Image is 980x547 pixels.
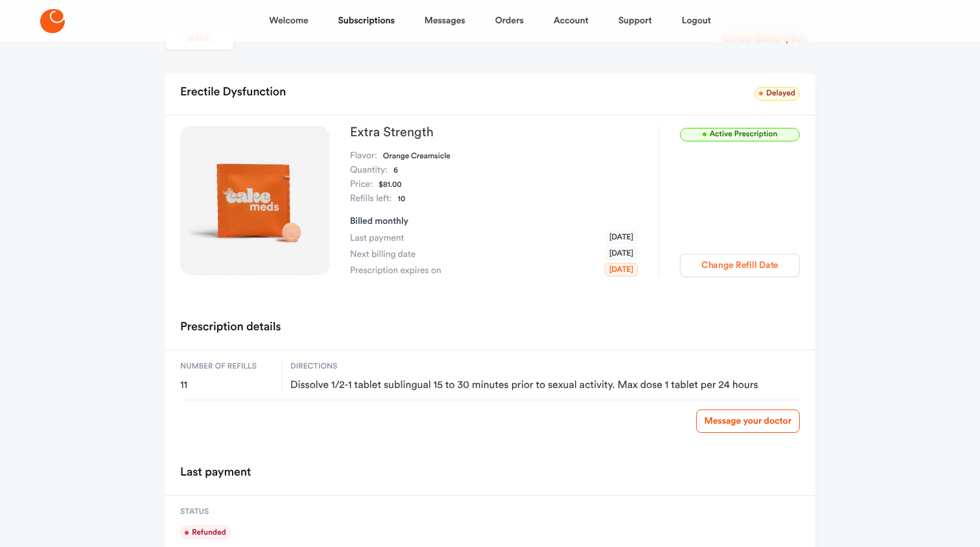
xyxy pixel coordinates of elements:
[350,164,388,178] dt: Quantity:
[180,316,281,339] h2: Prescription details
[180,506,231,518] span: Status
[554,5,589,36] a: Account
[350,264,441,277] span: Prescription expires on
[290,379,800,392] span: Dissolve 1/2-1 tablet sublingual 15 to 30 minutes prior to sexual activity. Max dose 1 tablet per...
[180,461,251,485] h2: Last payment
[383,149,450,164] dd: Orange Creamsicle
[350,248,415,261] span: Next billing date
[618,5,652,36] a: Support
[605,247,638,260] span: [DATE]
[425,5,465,36] a: Messages
[180,126,329,275] img: Extra Strength
[290,361,800,372] span: Directions
[379,178,402,192] dd: $81.00
[350,217,408,226] span: Billed monthly
[393,164,398,178] dd: 6
[680,128,800,141] span: Active Prescription
[350,126,638,139] h3: Extra Strength
[338,5,395,36] a: Subscriptions
[180,379,274,392] span: 11
[495,5,524,36] a: Orders
[180,361,274,372] span: Number of refills
[605,230,638,244] span: [DATE]
[682,5,711,36] a: Logout
[696,409,800,433] a: Message your doctor
[680,254,800,277] button: Change Refill Date
[754,87,800,101] span: Delayed
[350,178,373,192] dt: Price:
[180,526,231,539] span: refunded
[350,192,391,206] dt: Refills left:
[350,149,377,164] dt: Flavor:
[397,192,405,206] dd: 10
[269,5,308,36] a: Welcome
[605,263,638,276] span: [DATE]
[350,232,404,245] span: Last payment
[180,81,286,104] h2: Erectile Dysfunction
